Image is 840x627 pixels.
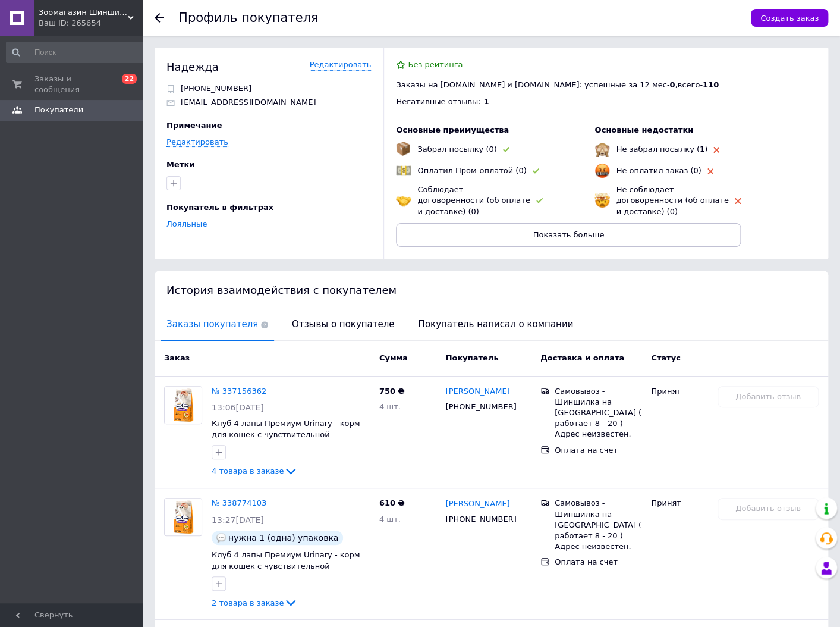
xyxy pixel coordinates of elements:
[166,121,222,130] span: Примечание
[396,223,741,247] button: Показать больше
[703,80,719,89] span: 110
[445,499,509,510] a: [PERSON_NAME]
[122,74,137,84] span: 22
[164,498,202,536] a: Фото товару
[34,74,110,95] span: Заказы и сообщения
[555,498,641,541] div: Самовывоз - Шиншилка на [GEOGRAPHIC_DATA] ( работает 8 - 20 )
[228,533,338,543] span: нужна 1 (одна) упаковка
[212,598,298,607] a: 2 товара в заказе
[396,97,483,106] span: Негативные отзывы: -
[594,142,610,157] img: emoji
[417,166,526,175] span: Оплатил Пром-оплатой (0)
[164,353,190,362] span: Заказ
[503,147,509,152] img: rating-tag-type
[760,14,819,23] span: Создать заказ
[212,387,266,396] a: № 337156362
[178,11,319,25] h1: Профиль покупателя
[594,193,610,208] img: emoji
[286,309,400,340] span: Отзывы о покупателе
[396,163,411,178] img: emoji
[396,80,719,89] span: Заказы на [DOMAIN_NAME] и [DOMAIN_NAME]: успешные за 12 мес - , всего -
[166,59,219,74] div: Надежда
[6,42,148,63] input: Поиск
[164,386,202,424] a: Фото товару
[713,147,719,153] img: rating-tag-type
[412,309,579,340] span: Покупатель написал о компании
[379,499,405,507] span: 610 ₴
[483,97,489,106] span: 1
[216,533,226,543] img: :speech_balloon:
[212,598,284,607] span: 2 товара в заказе
[396,126,509,134] span: Основные преимущества
[651,498,708,509] div: Принят
[161,309,274,340] span: Заказы покупателя
[707,168,713,174] img: rating-tag-type
[616,145,707,153] span: Не забрал посылку (1)
[212,419,360,450] a: Клуб 4 лапы Премиум Urinary - корм для кошек с чувствительной мочеполовой системой 2 кг
[443,399,518,415] div: [PHONE_NUMBER]
[379,353,408,362] span: Сумма
[536,198,543,203] img: rating-tag-type
[212,499,266,507] a: № 338774103
[166,284,397,296] span: История взаимодействия с покупателем
[445,386,509,397] a: [PERSON_NAME]
[155,13,164,23] div: Вернуться назад
[379,402,401,411] span: 4 шт.
[212,403,264,412] span: 13:06[DATE]
[417,185,530,215] span: Соблюдает договоренности (об оплате и доставке) (0)
[533,168,539,174] img: rating-tag-type
[39,18,143,29] div: Ваш ID: 265654
[379,515,401,523] span: 4 шт.
[555,386,641,430] div: Самовывоз - Шиншилка на [GEOGRAPHIC_DATA] ( работает 8 - 20 )
[166,137,228,147] a: Редактировать
[212,466,298,475] a: 4 товара в заказе
[651,386,708,397] div: Принят
[616,185,728,215] span: Не соблюдает договоренности (об оплате и доставке) (0)
[181,83,251,94] p: [PHONE_NUMBER]
[417,145,496,153] span: Забрал посылку (0)
[616,166,701,175] span: Не оплатил заказ (0)
[181,97,316,108] p: [EMAIL_ADDRESS][DOMAIN_NAME]
[166,220,207,228] a: Лояльные
[165,499,202,535] img: Фото товару
[212,466,284,475] span: 4 товара в заказе
[166,160,194,169] span: Метки
[396,142,410,156] img: emoji
[555,557,641,568] div: Оплата на счет
[166,202,368,213] div: Покупатель в фильтрах
[594,126,693,134] span: Основные недостатки
[443,512,518,527] div: [PHONE_NUMBER]
[533,230,605,239] span: Показать больше
[555,429,641,440] div: Адрес неизвестен.
[212,550,360,581] a: Клуб 4 лапы Премиум Urinary - корм для кошек с чувствительной мочеполовой системой 2 кг
[212,515,264,525] span: 13:27[DATE]
[540,353,624,362] span: Доставка и оплата
[310,59,372,71] a: Редактировать
[445,353,498,362] span: Покупатель
[34,105,83,115] span: Покупатели
[651,353,681,362] span: Статус
[165,387,202,424] img: Фото товару
[379,387,405,396] span: 750 ₴
[408,60,463,69] span: Без рейтинга
[396,193,411,208] img: emoji
[669,80,675,89] span: 0
[594,163,610,178] img: emoji
[555,445,641,456] div: Оплата на счет
[735,198,741,204] img: rating-tag-type
[555,541,641,552] div: Адрес неизвестен.
[39,7,128,18] span: Зоомагазин Шиншилка - Дискаунтер зоотоваров.Корма для кошек и собак. Ветеринарная аптека
[751,9,828,27] button: Создать заказ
